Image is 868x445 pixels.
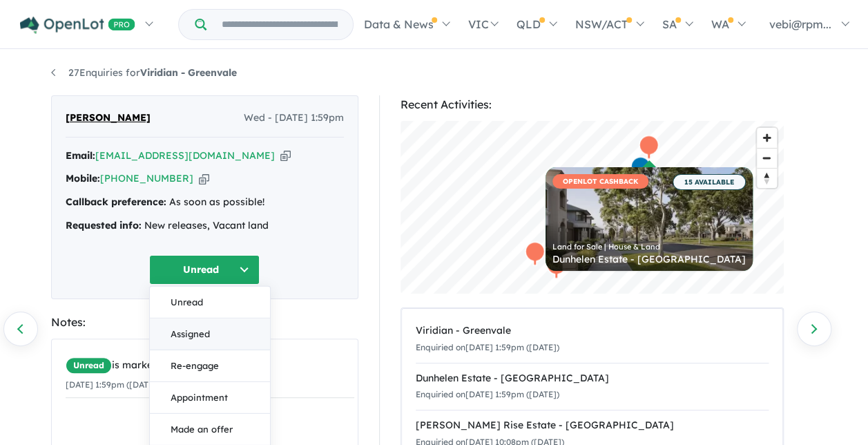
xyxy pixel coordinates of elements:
div: As soon as possible! [66,194,344,211]
nav: breadcrumb [51,65,818,82]
div: Map marker [524,241,545,267]
strong: Requested info: [66,219,142,231]
button: Unread [149,255,260,285]
button: Appointment [150,381,270,413]
span: 15 AVAILABLE [673,174,746,190]
div: Map marker [546,254,566,280]
div: is marked. [66,357,354,374]
button: Zoom in [757,128,777,148]
a: [PHONE_NUMBER] [100,172,193,184]
span: OPENLOT CASHBACK [552,174,648,189]
span: [PERSON_NAME] [66,110,151,126]
canvas: Map [401,121,784,294]
small: [DATE] 1:59pm ([DATE]) [66,379,160,390]
button: Zoom out [757,148,777,168]
a: Dunhelen Estate - [GEOGRAPHIC_DATA]Enquiried on[DATE] 1:59pm ([DATE]) [416,363,769,411]
div: Land for Sale | House & Land [552,243,746,251]
button: Made an offer [150,413,270,445]
strong: Callback preference: [66,196,166,208]
img: Openlot PRO Logo White [20,17,135,34]
button: Reset bearing to north [757,168,777,188]
span: Zoom out [757,149,777,168]
button: Copy [280,149,291,163]
strong: Viridian - Greenvale [140,66,237,79]
span: Wed - [DATE] 1:59pm [244,110,344,126]
span: vebi@rpm... [769,17,831,31]
input: Try estate name, suburb, builder or developer [209,10,350,39]
a: OPENLOT CASHBACK 15 AVAILABLE Land for Sale | House & Land Dunhelen Estate - [GEOGRAPHIC_DATA] [546,167,753,271]
button: Copy [199,171,209,186]
small: Enquiried on [DATE] 1:59pm ([DATE]) [416,389,559,399]
strong: Mobile: [66,172,100,184]
strong: Email: [66,149,95,162]
div: Recent Activities: [401,95,784,114]
div: Map marker [638,135,659,160]
a: 27Enquiries forViridian - Greenvale [51,66,237,79]
a: Viridian - GreenvaleEnquiried on[DATE] 1:59pm ([DATE]) [416,316,769,363]
div: New releases, Vacant land [66,218,344,234]
div: Notes: [51,313,358,332]
a: [EMAIL_ADDRESS][DOMAIN_NAME] [95,149,275,162]
div: [PERSON_NAME] Rise Estate - [GEOGRAPHIC_DATA] [416,417,769,434]
div: Viridian - Greenvale [416,323,769,339]
div: Dunhelen Estate - [GEOGRAPHIC_DATA] [416,370,769,387]
div: Map marker [630,156,650,182]
small: Enquiried on [DATE] 1:59pm ([DATE]) [416,342,559,352]
button: Re-engage [150,350,270,381]
div: Dunhelen Estate - [GEOGRAPHIC_DATA] [552,254,746,264]
button: Assigned [150,318,270,350]
button: Unread [150,286,270,318]
span: Unread [66,357,112,374]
